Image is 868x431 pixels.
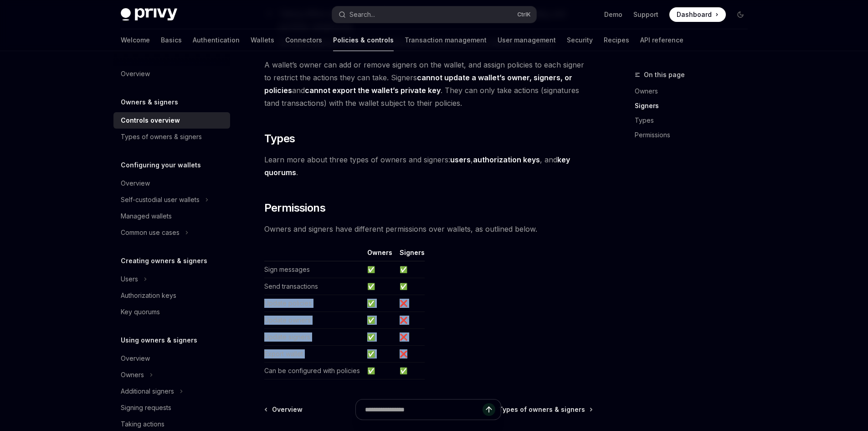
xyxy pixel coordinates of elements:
td: ✅ [364,329,396,346]
div: Taking actions [121,419,164,430]
span: Dashboard [677,10,712,19]
td: ✅ [396,261,425,278]
div: Users [121,274,138,285]
a: Overview [113,175,230,192]
a: Demo [604,10,622,19]
td: ❌ [396,346,425,363]
a: Recipes [604,29,629,51]
a: Connectors [285,29,322,51]
a: Wallets [251,29,274,51]
div: Overview [121,68,150,79]
td: ✅ [364,295,396,312]
a: Key quorums [113,304,230,320]
div: Managed wallets [121,211,172,222]
td: Export wallet [264,346,364,363]
td: Send transactions [264,278,364,295]
td: Update signers [264,329,364,346]
div: Authorization keys [121,290,176,301]
a: Transaction management [405,29,487,51]
a: authorization keys [473,155,540,165]
td: ✅ [396,363,425,379]
a: Owners [635,84,755,99]
a: API reference [640,29,683,51]
td: Update policies [264,295,364,312]
a: Permissions [635,128,755,142]
h5: Using owners & signers [121,335,197,346]
div: Types of owners & signers [121,131,202,142]
span: Ctrl K [517,11,531,18]
div: Controls overview [121,115,180,126]
td: ✅ [364,346,396,363]
td: Sign messages [264,261,364,278]
strong: cannot update a wallet’s owner, signers, or policies [264,73,572,95]
div: Overview [121,178,150,189]
td: ✅ [396,278,425,295]
h5: Creating owners & signers [121,255,207,266]
td: ✅ [364,261,396,278]
button: Search...CtrlK [332,6,536,23]
td: Can be configured with policies [264,363,364,379]
h5: Configuring your wallets [121,160,201,171]
div: Signing requests [121,402,171,413]
td: ❌ [396,329,425,346]
span: Learn more about three types of owners and signers: , , and . [264,153,593,179]
h5: Owners & signers [121,97,178,108]
a: Managed wallets [113,208,230,224]
div: Overview [121,353,150,364]
a: Overview [113,350,230,367]
span: On this page [644,69,685,80]
a: key quorums [264,155,570,177]
td: ❌ [396,312,425,329]
div: Owners [121,369,144,380]
a: Policies & controls [333,29,394,51]
div: Key quorums [121,306,160,317]
a: Welcome [121,29,150,51]
span: Permissions [264,201,325,215]
span: Owners and signers have different permissions over wallets, as outlined below. [264,223,593,235]
div: Additional signers [121,386,174,397]
a: Basics [161,29,182,51]
a: Support [633,10,658,19]
strong: key quorums [264,155,570,177]
button: Send message [483,403,495,416]
a: users [450,155,471,165]
strong: cannot export the wallet’s private key [305,86,441,95]
span: Types [264,131,295,146]
a: Signers [635,99,755,113]
div: Common use cases [121,227,180,238]
a: Authorization keys [113,287,230,304]
td: ✅ [364,278,396,295]
a: Overview [113,66,230,82]
a: Types of owners & signers [113,129,230,145]
th: Owners [364,248,396,261]
button: Toggle dark mode [733,7,748,22]
a: Types [635,113,755,128]
a: Signing requests [113,400,230,416]
th: Signers [396,248,425,261]
a: Security [567,29,593,51]
a: Dashboard [669,7,726,22]
td: ✅ [364,363,396,379]
a: User management [498,29,556,51]
td: ✅ [364,312,396,329]
a: Controls overview [113,112,230,129]
td: ❌ [396,295,425,312]
td: Update owners [264,312,364,329]
a: Authentication [193,29,240,51]
span: A wallet’s owner can add or remove signers on the wallet, and assign policies to each signer to r... [264,58,593,109]
div: Search... [349,9,375,20]
img: dark logo [121,8,177,21]
div: Self-custodial user wallets [121,194,200,205]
